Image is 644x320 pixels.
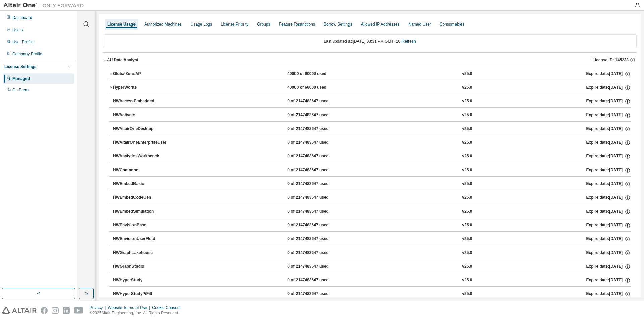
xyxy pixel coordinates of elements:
button: HyperWorks40000 of 60000 usedv25.0Expire date:[DATE] [109,80,631,95]
div: HWActivate [113,112,173,118]
div: 0 of 2147483647 used [287,98,348,104]
div: 0 of 2147483647 used [287,195,348,201]
button: HWAnalyticsWorkbench0 of 2147483647 usedv25.0Expire date:[DATE] [113,149,631,164]
div: v25.0 [462,85,472,91]
div: HWAnalyticsWorkbench [113,153,173,159]
div: 0 of 2147483647 used [287,153,348,159]
div: 0 of 2147483647 used [287,126,348,132]
div: v25.0 [462,264,472,270]
div: Cookie Consent [152,305,184,310]
div: HWEmbedBasic [113,181,173,187]
div: v25.0 [462,112,472,118]
div: Managed [12,76,30,81]
button: HWHyperStudyPiFill0 of 2147483647 usedv25.0Expire date:[DATE] [113,287,631,302]
div: Website Terms of Use [108,305,152,310]
div: 0 of 2147483647 used [287,209,348,215]
div: HWAltairOneDesktop [113,126,173,132]
div: Expire date: [DATE] [586,112,631,118]
button: HWEnvisionBase0 of 2147483647 usedv25.0Expire date:[DATE] [113,218,631,233]
div: HWEnvisionBase [113,222,173,228]
div: v25.0 [462,126,472,132]
button: HWEmbedBasic0 of 2147483647 usedv25.0Expire date:[DATE] [113,177,631,191]
div: v25.0 [462,153,472,159]
div: 0 of 2147483647 used [287,140,348,146]
div: Expire date: [DATE] [586,98,631,104]
div: HWGraphStudio [113,264,173,270]
div: License Settings [4,64,36,70]
div: Expire date: [DATE] [586,291,631,297]
div: HWAltairOneEnterpriseUser [113,140,173,146]
button: HWGraphLakehouse0 of 2147483647 usedv25.0Expire date:[DATE] [113,245,631,260]
div: Company Profile [12,51,42,57]
div: 0 of 2147483647 used [287,181,348,187]
div: 0 of 2147483647 used [287,277,348,283]
div: Expire date: [DATE] [586,126,631,132]
div: Expire date: [DATE] [586,209,631,215]
div: HWGraphLakehouse [113,250,173,256]
div: License Priority [221,21,248,27]
img: facebook.svg [41,307,48,314]
div: 0 of 2147483647 used [287,236,348,242]
div: v25.0 [462,140,472,146]
div: Privacy [90,305,108,310]
div: v25.0 [462,209,472,215]
div: HWHyperStudy [113,277,173,283]
div: Allowed IP Addresses [361,21,400,27]
button: HWAltairOneDesktop0 of 2147483647 usedv25.0Expire date:[DATE] [113,122,631,136]
div: HWEmbedCodeGen [113,195,173,201]
button: AU Data AnalystLicense ID: 145233 [103,53,637,67]
div: Usage Logs [191,21,212,27]
div: Borrow Settings [324,21,352,27]
div: 0 of 2147483647 used [287,264,348,270]
img: youtube.svg [74,307,84,314]
a: Refresh [402,39,416,44]
div: Consumables [440,21,464,27]
div: 40000 of 60000 used [287,85,348,91]
div: v25.0 [462,250,472,256]
div: 0 of 2147483647 used [287,250,348,256]
div: HWHyperStudyPiFill [113,291,173,297]
div: User Profile [12,39,34,45]
div: v25.0 [462,291,472,297]
button: HWAltairOneEnterpriseUser0 of 2147483647 usedv25.0Expire date:[DATE] [113,135,631,150]
div: License Usage [107,21,136,27]
div: Expire date: [DATE] [586,264,631,270]
div: Expire date: [DATE] [586,277,631,283]
div: Expire date: [DATE] [586,153,631,159]
div: 0 of 2147483647 used [287,167,348,173]
span: License ID: 145233 [593,57,629,63]
div: HWEmbedSimulation [113,209,173,215]
div: Expire date: [DATE] [586,140,631,146]
div: GlobalZoneAP [113,71,173,77]
div: v25.0 [462,98,472,104]
div: Expire date: [DATE] [586,181,631,187]
div: v25.0 [462,71,472,77]
button: HWEmbedCodeGen0 of 2147483647 usedv25.0Expire date:[DATE] [113,190,631,205]
div: Expire date: [DATE] [586,250,631,256]
button: HWCompose0 of 2147483647 usedv25.0Expire date:[DATE] [113,163,631,178]
img: altair_logo.svg [2,307,37,314]
img: Altair One [3,2,87,9]
button: HWEmbedSimulation0 of 2147483647 usedv25.0Expire date:[DATE] [113,204,631,219]
button: HWHyperStudy0 of 2147483647 usedv25.0Expire date:[DATE] [113,273,631,288]
div: Expire date: [DATE] [586,195,631,201]
div: Groups [257,21,270,27]
div: Expire date: [DATE] [586,222,631,228]
p: © 2025 Altair Engineering, Inc. All Rights Reserved. [90,310,185,316]
div: v25.0 [462,167,472,173]
div: Expire date: [DATE] [586,71,631,77]
div: HyperWorks [113,85,173,91]
button: HWEnvisionUserFloat0 of 2147483647 usedv25.0Expire date:[DATE] [113,232,631,246]
button: HWActivate0 of 2147483647 usedv25.0Expire date:[DATE] [113,108,631,123]
div: AU Data Analyst [107,57,138,63]
div: Expire date: [DATE] [586,236,631,242]
div: HWCompose [113,167,173,173]
div: Expire date: [DATE] [586,167,631,173]
div: Named User [408,21,431,27]
div: v25.0 [462,181,472,187]
div: 0 of 2147483647 used [287,222,348,228]
button: HWAccessEmbedded0 of 2147483647 usedv25.0Expire date:[DATE] [113,94,631,109]
div: Dashboard [12,15,32,20]
div: v25.0 [462,277,472,283]
div: 40000 of 60000 used [287,71,348,77]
